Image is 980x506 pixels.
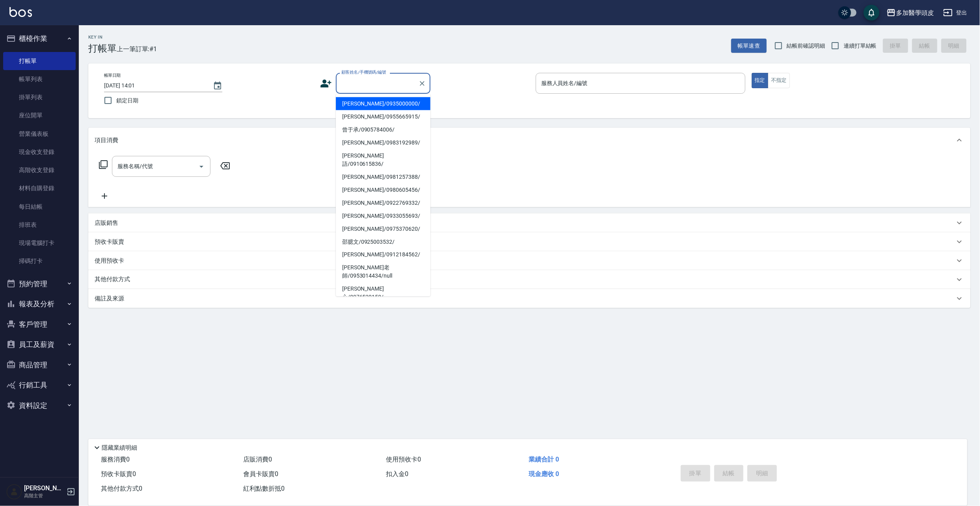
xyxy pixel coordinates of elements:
[101,456,130,463] span: 服務消費 0
[3,70,76,88] a: 帳單列表
[864,5,879,20] button: save
[3,355,76,375] button: 商品管理
[88,251,971,270] div: 使用預收卡
[6,484,22,500] img: Person
[88,43,117,54] h3: 打帳單
[3,198,76,216] a: 每日結帳
[3,252,76,270] a: 掃碼打卡
[336,149,430,171] li: [PERSON_NAME]語/0910615836/
[336,136,430,149] li: [PERSON_NAME]/0983192989/
[752,73,769,88] button: 指定
[3,234,76,252] a: 現場電腦打卡
[3,274,76,294] button: 預約管理
[336,209,430,222] li: [PERSON_NAME]/0933055693/
[3,88,76,106] a: 掛單列表
[3,216,76,234] a: 排班表
[896,8,934,18] div: 多加醫學頭皮
[95,275,134,284] p: 其他付款方式
[844,42,877,50] span: 連續打單結帳
[336,235,430,248] li: 邵臆文/0925003532/
[341,69,386,75] label: 顧客姓名/手機號碼/編號
[244,470,279,478] span: 會員卡販賣 0
[3,52,76,70] a: 打帳單
[104,72,121,78] label: 帳單日期
[104,79,205,92] input: YYYY/MM/DD hh:mm
[3,28,76,49] button: 櫃檯作業
[117,44,157,54] span: 上一筆訂單:#1
[88,270,971,289] div: 其他付款方式
[3,179,76,197] a: 材料自購登錄
[88,128,971,153] div: 項目消費
[3,143,76,161] a: 現金收支登錄
[244,456,272,463] span: 店販消費 0
[3,314,76,335] button: 客戶管理
[336,123,430,136] li: 曾于承/0905784006/
[95,257,124,265] p: 使用預收卡
[208,76,227,95] button: Choose date, selected date is 2025-08-12
[195,160,208,173] button: Open
[88,289,971,308] div: 備註及來源
[3,334,76,355] button: 員工及薪資
[336,196,430,209] li: [PERSON_NAME]/0922769332/
[386,456,421,463] span: 使用預收卡 0
[768,73,790,88] button: 不指定
[787,42,825,50] span: 結帳前確認明細
[88,213,971,232] div: 店販銷售
[336,110,430,123] li: [PERSON_NAME]/0955665915/
[95,295,124,303] p: 備註及來源
[95,238,124,246] p: 預收卡販賣
[336,248,430,261] li: [PERSON_NAME]/0912184562/
[940,6,971,20] button: 登出
[417,78,428,89] button: Clear
[88,35,117,40] h2: Key In
[529,456,559,463] span: 業績合計 0
[101,485,142,492] span: 其他付款方式 0
[95,136,118,145] p: 項目消費
[336,222,430,235] li: [PERSON_NAME]/0975370620/
[3,106,76,124] a: 座位開單
[336,261,430,283] li: [PERSON_NAME]老師/0953014434/null
[336,97,430,110] li: [PERSON_NAME]/0935000000/
[116,96,138,105] span: 鎖定日期
[3,125,76,143] a: 營業儀表板
[24,484,64,492] h5: [PERSON_NAME]
[3,161,76,179] a: 高階收支登錄
[3,375,76,395] button: 行銷工具
[95,219,118,227] p: 店販銷售
[336,283,430,304] li: [PERSON_NAME]心/0976529150/
[3,395,76,416] button: 資料設定
[88,232,971,251] div: 預收卡販賣
[883,5,937,21] button: 多加醫學頭皮
[102,444,137,452] p: 隱藏業績明細
[336,171,430,183] li: [PERSON_NAME]/0981257388/
[101,470,136,478] span: 預收卡販賣 0
[3,294,76,314] button: 報表及分析
[529,470,559,478] span: 現金應收 0
[731,39,767,53] button: 帳單速查
[9,7,32,17] img: Logo
[336,183,430,196] li: [PERSON_NAME]/0980605456/
[24,492,64,499] p: 高階主管
[386,470,408,478] span: 扣入金 0
[244,485,285,492] span: 紅利點數折抵 0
